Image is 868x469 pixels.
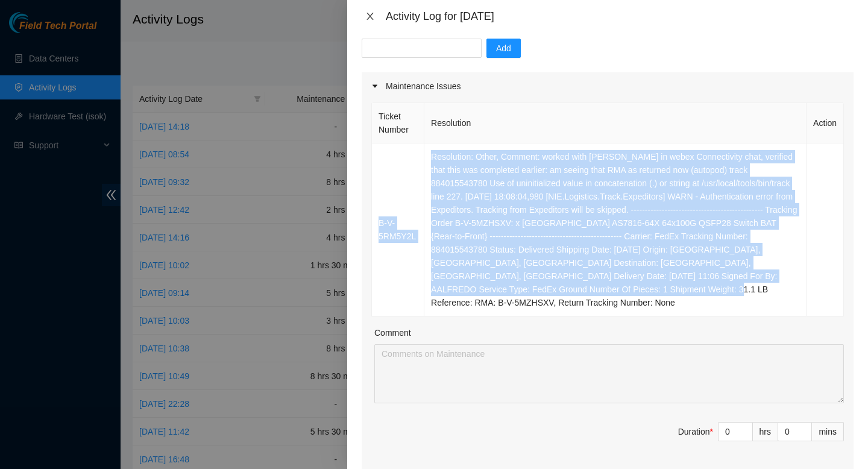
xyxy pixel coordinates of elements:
a: B-V-5RM5Y2L [379,218,416,241]
th: Ticket Number [372,103,424,143]
span: close [365,11,375,21]
span: caret-right [371,83,379,90]
span: Add [496,42,511,55]
button: Close [362,11,379,22]
td: Resolution: Other, Comment: worked with [PERSON_NAME] in webex Connectivity chat, verified that t... [424,143,807,316]
div: Maintenance Issues [362,72,854,100]
label: Comment [374,326,411,339]
th: Resolution [424,103,807,143]
div: hrs [753,422,778,441]
th: Action [807,103,844,143]
textarea: Comment [374,344,844,403]
div: mins [812,422,844,441]
div: Duration [678,425,713,438]
button: Add [486,39,521,58]
div: Activity Log for [DATE] [386,10,854,23]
